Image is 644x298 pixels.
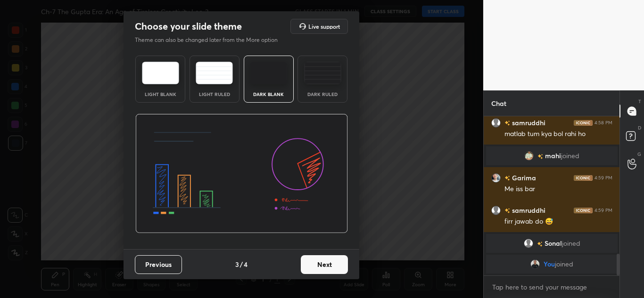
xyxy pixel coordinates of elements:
img: default.png [491,118,501,128]
img: no-rating-badge.077c3623.svg [504,121,510,126]
div: 4:58 PM [594,120,612,126]
div: matlab tum kya bol rahi ho [504,129,612,139]
img: lightTheme.e5ed3b09.svg [142,62,179,84]
div: Light Ruled [196,92,233,97]
p: G [637,151,641,158]
div: 4:59 PM [594,175,612,181]
img: 4d922f075f76440594892812cb0168e0.jpg [524,151,534,161]
img: darkTheme.f0cc69e5.svg [250,62,287,84]
img: darkThemeBanner.d06ce4a2.svg [135,114,348,234]
div: Dark Blank [250,92,288,97]
img: no-rating-badge.077c3623.svg [504,176,510,181]
div: grid [484,116,620,275]
p: D [638,124,641,131]
div: 4:59 PM [594,208,612,213]
span: joined [561,152,579,160]
img: iconic-dark.1390631f.png [574,208,593,213]
img: no-rating-badge.077c3623.svg [537,154,543,159]
h5: Live support [308,24,340,29]
h4: 4 [244,259,248,269]
p: Chat [484,91,514,116]
h6: samruddhi [510,205,545,215]
img: no-rating-badge.077c3623.svg [504,208,510,213]
h2: Choose your slide theme [135,20,242,32]
h4: / [240,259,243,269]
img: iconic-dark.1390631f.png [574,175,593,181]
div: firr jawab do 😅 [504,217,612,226]
div: Me iss bar [504,185,612,194]
img: iconic-dark.1390631f.png [574,120,593,126]
img: 9c9979ef1da142f4afa1fece7efda588.jpg [530,259,540,269]
div: Light Blank [141,92,179,97]
img: default.png [491,206,501,215]
h6: samruddhi [510,118,545,128]
button: Next [301,255,348,274]
img: no-rating-badge.077c3623.svg [537,242,542,247]
div: Dark Ruled [304,92,341,97]
button: Previous [135,255,182,274]
img: lightRuledTheme.5fabf969.svg [196,62,233,84]
h6: Garima [510,173,536,183]
span: You [544,260,555,268]
span: joined [561,240,580,247]
img: darkRuledTheme.de295e13.svg [304,62,341,84]
span: Sonal [544,240,561,247]
img: 42ffe4dd7c844461b4eaef355b259f34.jpg [491,173,501,183]
h4: 3 [235,259,239,269]
span: joined [555,260,573,268]
p: T [638,98,641,105]
img: default.png [523,239,533,248]
p: Theme can also be changed later from the More option [135,36,288,44]
span: mahi [545,152,561,160]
